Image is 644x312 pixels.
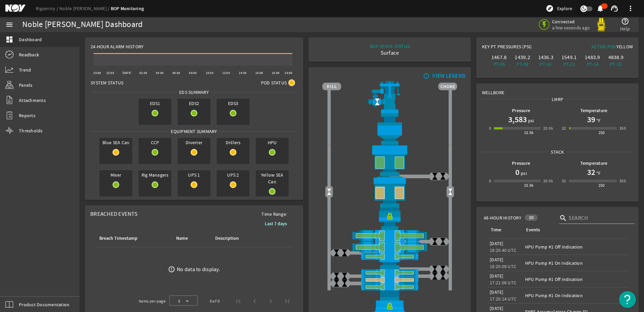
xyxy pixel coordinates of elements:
img: BopBodyShearBottom.png [322,260,457,269]
img: ValveClose.png [439,265,447,273]
mat-icon: support_agent [610,4,618,12]
img: ValveClose.png [439,272,447,280]
button: more_vert [622,0,639,17]
span: Time Range: [256,211,292,217]
span: Mixer [99,170,132,180]
span: Product Documentation [19,301,69,308]
span: Yellow SEA Can [256,170,289,186]
h1: 39 [587,114,595,125]
mat-icon: error_outline [168,266,175,273]
span: Attachments [19,97,46,104]
text: 06:00 [172,71,180,75]
b: Temperature [580,160,608,166]
mat-icon: dashboard [5,35,13,44]
div: 1483.9 [582,54,603,61]
span: EDS1 [138,99,171,108]
span: Thresholds [19,127,43,134]
text: 20:00 [93,71,101,75]
div: 350 [619,125,626,132]
span: EDS3 [217,99,250,108]
div: BOP STACK STATUS [370,43,410,50]
div: HPU Pump #1 Off Indication [525,243,625,250]
div: 0 of 0 [210,298,220,305]
div: 1436.3 [536,54,556,61]
legacy-datetime-component: 17:21:06 UTC [490,280,516,286]
button: Open Resource Center [619,291,636,308]
mat-icon: info_outline [422,73,430,79]
legacy-datetime-component: 17:20:14 UTC [490,296,516,302]
span: 24-Hour Alarm History [91,43,143,50]
legacy-datetime-component: [DATE] [490,257,504,263]
div: HPU Pump #1 Off Indication [525,276,625,283]
img: Valve2Open.png [373,98,381,106]
div: PT-14 [582,61,603,68]
h1: 3,583 [508,114,527,125]
span: Active Pod [591,44,616,50]
text: 16:00 [255,71,263,75]
div: VIEW LEGEND [432,73,465,79]
div: Surface [370,50,410,56]
div: Wellbore [477,84,638,96]
div: 20.0k [543,125,553,132]
img: ValveClose.png [341,249,349,257]
mat-icon: menu [5,21,13,29]
img: ValveClose.png [341,279,349,287]
div: PT-06 [489,61,509,68]
span: Diverter [178,138,211,147]
mat-icon: explore [546,4,554,12]
span: Trend [19,67,31,73]
div: No data to display. [177,266,220,273]
span: Reports [19,112,35,119]
img: ValveClose.png [431,265,439,273]
img: Valve2Open.png [325,188,333,196]
div: PT-15 [606,61,626,68]
span: °F [595,170,601,177]
span: HPU [256,138,289,147]
span: Equipment Summary [168,128,219,135]
span: Help [620,25,630,32]
div: Name [175,235,206,242]
div: Breach Timestamp [98,235,167,242]
text: 02:00 [139,71,147,75]
button: Last 7 days [259,217,292,230]
text: [DATE] [122,71,132,75]
span: Stack [548,149,566,155]
img: ValveClose.png [439,237,447,245]
img: PipeRamOpen.png [322,283,457,290]
legacy-datetime-component: 18:20:40 UTC [490,247,516,253]
text: 10:00 [206,71,214,75]
div: Time [490,226,517,234]
div: 0 [489,125,491,132]
img: Yellowpod.svg [594,18,608,31]
b: Last 7 days [265,220,287,227]
img: ValveClose.png [439,172,447,180]
text: 04:00 [156,71,164,75]
span: 48-Hour History [484,214,521,221]
img: PipeRamOpen.png [322,253,457,260]
div: Items per page: [139,298,167,305]
div: 0 [489,178,491,184]
div: 250 [599,182,605,189]
span: LMRP [549,96,566,103]
b: Temperature [580,107,608,114]
span: Connected [552,19,590,25]
span: Panels [19,82,33,88]
text: 12:00 [222,71,230,75]
div: 32 [562,178,566,184]
div: 250 [599,129,605,136]
span: psi [527,117,534,124]
img: ShearRamOpen.png [322,230,457,241]
input: Search [569,214,629,222]
span: CCP [138,138,171,147]
span: Explore [557,5,572,12]
div: 32 [562,125,566,132]
text: 22:00 [106,71,114,75]
img: PipeRamOpenBlock.png [322,276,457,283]
b: Pressure [512,160,530,166]
h1: 32 [587,167,595,178]
div: 1439.2 [512,54,533,61]
a: Noble [PERSON_NAME] [59,5,111,11]
div: 15.0k [524,182,534,189]
img: Valve2Open.png [446,188,454,196]
div: Key PT Pressures (PSI) [482,43,557,53]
